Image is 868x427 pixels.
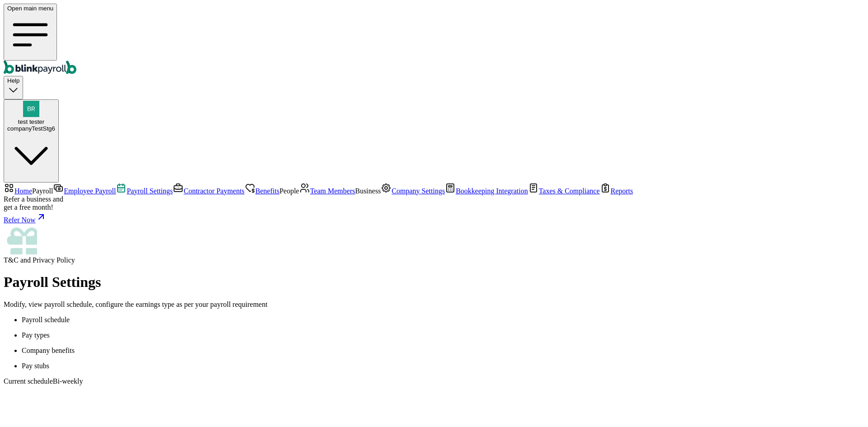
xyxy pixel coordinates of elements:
[4,256,75,264] span: and
[173,187,245,195] a: Contractor Payments
[823,384,868,427] iframe: Chat Widget
[611,187,633,195] span: Reports
[245,187,279,195] a: Benefits
[53,187,116,195] a: Employee Payroll
[33,256,75,264] span: Privacy Policy
[22,316,864,324] p: Payroll schedule
[4,256,19,264] span: T&C
[4,377,864,385] p: Current schedule
[279,187,299,195] span: People
[528,187,600,195] a: Taxes & Compliance
[18,118,45,125] span: test tester
[53,377,83,385] span: Bi-weekly
[7,125,55,132] div: companyTestStg6
[4,300,864,309] p: Modify, view payroll schedule, configure the earnings type as per your payroll requirement
[4,4,57,61] button: Open main menu
[4,187,32,195] a: Home
[184,187,245,195] span: Contractor Payments
[22,347,864,355] p: Company benefits
[381,187,445,195] a: Company Settings
[539,187,600,195] span: Taxes & Compliance
[22,362,864,370] p: Pay stubs
[64,187,116,195] span: Employee Payroll
[116,187,173,195] a: Payroll Settings
[299,187,355,195] a: Team Members
[4,76,23,99] button: Help
[14,187,32,195] span: Home
[7,5,53,12] span: Open main menu
[4,4,864,76] nav: Global
[600,187,633,195] a: Reports
[32,187,53,195] span: Payroll
[7,77,19,84] span: Help
[22,331,864,339] p: Pay types
[4,211,864,224] a: Refer Now
[127,187,173,195] span: Payroll Settings
[445,187,528,195] a: Bookkeeping Integration
[4,183,864,264] nav: Sidebar
[310,187,355,195] span: Team Members
[355,187,381,195] span: Business
[4,274,864,291] h1: Payroll Settings
[392,187,445,195] span: Company Settings
[4,195,864,211] div: Refer a business and get a free month!
[456,187,528,195] span: Bookkeeping Integration
[4,99,59,183] button: test testercompanyTestStg6
[255,187,279,195] span: Benefits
